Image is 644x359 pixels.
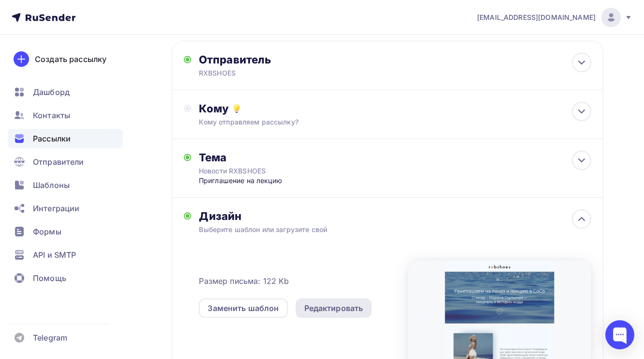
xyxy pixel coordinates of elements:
[33,133,71,144] span: Рассылки
[477,8,632,27] a: [EMAIL_ADDRESS][DOMAIN_NAME]
[199,68,388,78] div: RXBSHOES
[35,53,106,65] div: Создать рассылку
[199,166,371,176] div: Новости RXBSHOES
[199,176,390,186] div: Приглашение на лекцию
[33,179,70,191] span: Шаблоны
[199,53,408,66] div: Отправитель
[33,249,76,261] span: API и SMTP
[199,102,591,115] div: Кому
[33,332,67,343] span: Telegram
[199,225,552,234] div: Выберите шаблон или загрузите свой
[33,226,61,237] span: Формы
[8,152,123,172] a: Отправители
[477,13,596,22] span: [EMAIL_ADDRESS][DOMAIN_NAME]
[199,275,289,287] span: Размер письма: 122 Kb
[8,129,123,148] a: Рассылки
[199,117,552,127] div: Кому отправляем рассылку?
[199,209,591,223] div: Дизайн
[208,302,279,314] div: Заменить шаблон
[33,203,79,214] span: Интеграции
[33,109,70,121] span: Контакты
[33,86,70,98] span: Дашборд
[8,175,123,195] a: Шаблоны
[304,302,363,314] div: Редактировать
[8,222,123,241] a: Формы
[33,156,84,168] span: Отправители
[8,106,123,125] a: Контакты
[33,272,66,284] span: Помощь
[199,151,390,164] div: Тема
[8,82,123,102] a: Дашборд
